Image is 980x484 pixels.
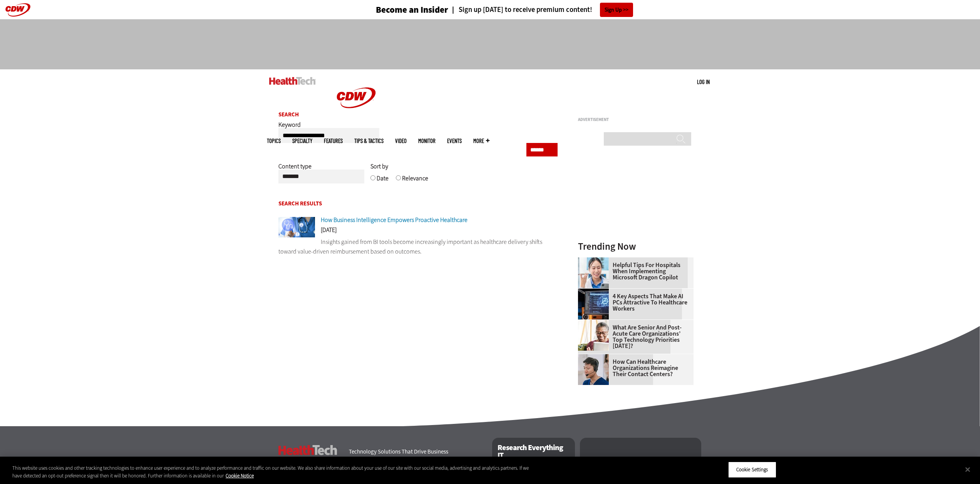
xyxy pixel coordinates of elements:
a: Older person using tablet [578,320,613,326]
img: Desktop monitor with brain AI concept [578,289,609,319]
a: Features [324,138,343,144]
h3: Become an Insider [376,5,448,14]
div: This website uses cookies and other tracking technologies to enhance user experience and to analy... [12,464,539,479]
a: Become an Insider [347,5,448,14]
button: Cookie Settings [728,462,776,478]
a: Tips & Tactics [354,138,384,144]
label: Content type [278,162,312,176]
img: Doctor using phone to dictate to tablet [578,257,609,288]
iframe: advertisement [350,27,630,62]
a: How Can Healthcare Organizations Reimagine Their Contact Centers? [578,359,689,377]
h2: Research Everything IT [492,438,575,466]
a: Video [395,138,407,144]
a: Log in [697,78,710,85]
a: Healthcare contact center [578,354,613,360]
a: How Business Intelligence Empowers Proactive Healthcare [321,216,467,224]
a: MonITor [418,138,436,144]
span: Specialty [292,138,312,144]
a: Desktop monitor with brain AI concept [578,289,613,295]
a: CDW [327,120,385,128]
div: User menu [697,78,710,86]
span: More [473,138,489,144]
h2: Search Results [278,201,558,207]
h3: Trending Now [578,242,694,251]
a: Helpful Tips for Hospitals When Implementing Microsoft Dragon Copilot [578,262,689,281]
a: Sign Up [600,3,633,17]
a: Sign up [DATE] to receive premium content! [448,6,592,13]
span: Sort by [370,162,388,170]
label: Date [377,174,389,188]
a: What Are Senior and Post-Acute Care Organizations’ Top Technology Priorities [DATE]? [578,324,689,349]
a: 4 Key Aspects That Make AI PCs Attractive to Healthcare Workers [578,293,689,312]
div: [DATE] [278,227,558,237]
img: Healthcare contact center [578,354,609,385]
a: Events [447,138,462,144]
h3: HealthTech [278,445,337,455]
a: Doctor using phone to dictate to tablet [578,257,613,264]
iframe: advertisement [578,125,694,221]
label: Relevance [402,174,428,188]
h4: Technology Solutions That Drive Business [349,449,482,455]
img: Home [327,69,385,126]
button: Close [959,461,976,478]
a: More information about your privacy [226,472,254,479]
span: Topics [267,138,281,144]
img: Older person using tablet [578,320,609,351]
p: Insights gained from BI tools become increasingly important as healthcare delivery shifts toward ... [278,237,558,257]
img: Home [269,77,316,85]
